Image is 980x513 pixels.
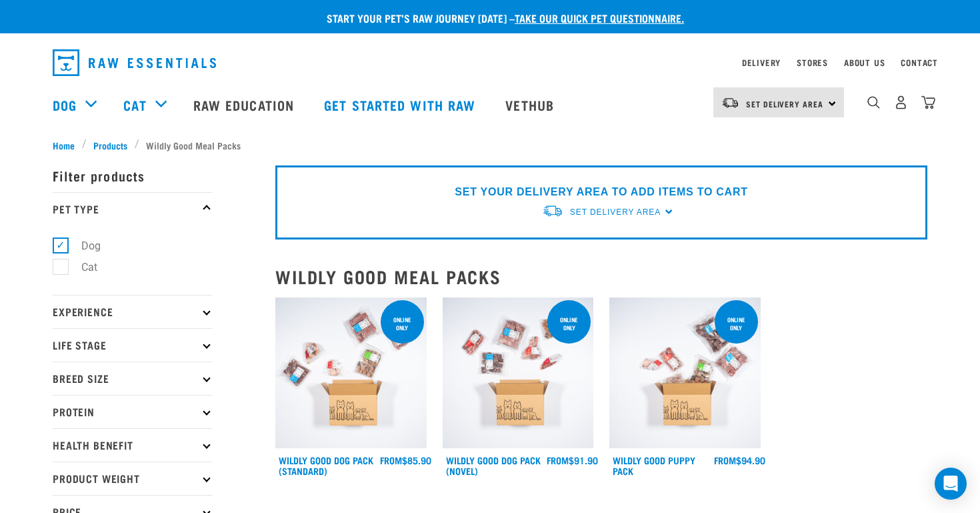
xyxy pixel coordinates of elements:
a: Wildly Good Dog Pack (Standard) [279,458,373,473]
span: Set Delivery Area [746,101,823,106]
p: Protein [53,395,213,428]
a: Wildly Good Dog Pack (Novel) [446,458,541,473]
p: Experience [53,295,213,328]
img: user.png [894,95,908,109]
a: Vethub [492,78,571,131]
img: home-icon-1@2x.png [867,96,880,109]
div: Online Only [715,310,758,338]
div: $85.90 [380,455,431,466]
img: Puppy 0 2sec [609,298,761,449]
span: Home [53,138,75,152]
span: FROM [714,458,736,462]
nav: breadcrumbs [53,138,927,152]
p: Product Weight [53,462,213,495]
img: Dog 0 2sec [275,298,427,449]
a: Dog [53,95,77,115]
a: Stores [797,60,828,65]
a: take our quick pet questionnaire. [515,15,684,21]
img: van-moving.png [721,97,739,109]
img: home-icon@2x.png [921,95,935,109]
a: Products [87,138,135,152]
a: Raw Education [180,78,311,131]
p: Pet Type [53,192,213,225]
div: Online Only [381,310,424,338]
img: Raw Essentials Logo [53,49,216,76]
nav: dropdown navigation [42,44,938,81]
a: Wildly Good Puppy Pack [613,458,695,473]
p: SET YOUR DELIVERY AREA TO ADD ITEMS TO CART [455,184,747,200]
a: About Us [844,60,885,65]
span: FROM [547,458,569,462]
div: $91.90 [547,455,598,466]
h2: Wildly Good Meal Packs [275,266,927,287]
p: Health Benefit [53,428,213,462]
span: FROM [380,458,402,462]
a: Home [53,138,82,152]
p: Breed Size [53,362,213,395]
div: Open Intercom Messenger [935,468,967,500]
img: Dog Novel 0 2sec [443,298,594,449]
p: Filter products [53,159,213,192]
a: Cat [123,95,146,115]
a: Contact [901,60,938,65]
a: Delivery [742,60,781,65]
p: Life Stage [53,328,213,362]
a: Get started with Raw [311,78,492,131]
div: $94.90 [714,455,765,466]
div: Online Only [547,310,591,338]
img: van-moving.png [542,204,563,218]
span: Products [93,138,127,152]
label: Cat [60,259,103,276]
span: Set Delivery Area [570,207,661,217]
label: Dog [60,237,106,254]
